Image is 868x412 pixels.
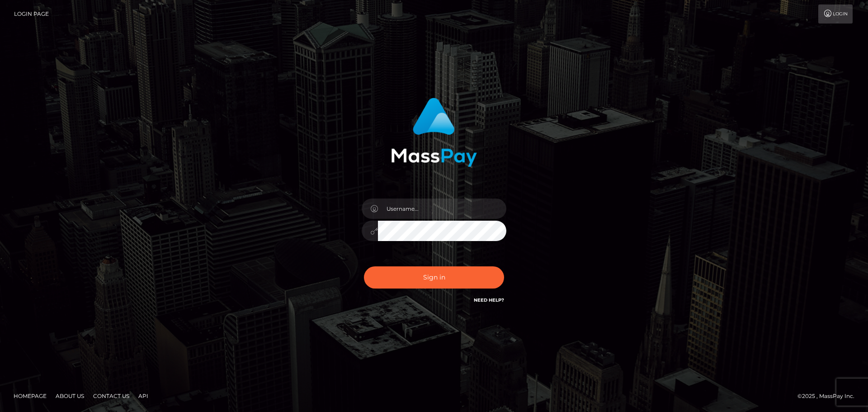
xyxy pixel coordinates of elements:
div: © 2025 , MassPay Inc. [797,391,861,401]
a: About Us [52,389,88,403]
a: Homepage [10,389,50,403]
input: Username... [378,199,506,219]
a: Login Page [14,5,49,24]
img: MassPay Login [391,98,477,167]
a: API [135,389,152,403]
a: Login [818,5,853,24]
a: Need Help? [474,297,504,303]
a: Contact Us [90,389,133,403]
button: Sign in [364,266,504,289]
